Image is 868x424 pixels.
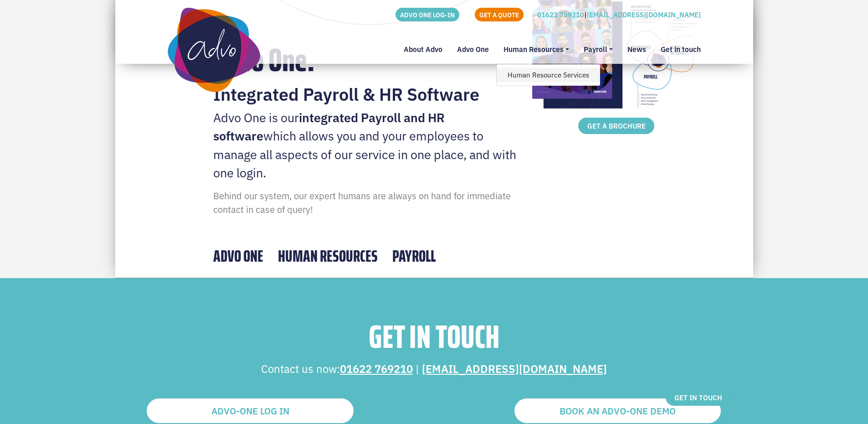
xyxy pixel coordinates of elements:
[340,360,413,376] a: 01622 769210
[537,10,584,19] a: 01622 769210
[213,83,519,104] h2: Integrated Payroll & HR Software
[213,243,263,278] label: Advo One
[416,360,419,376] span: |
[278,243,378,278] label: Human Resources
[396,40,450,64] a: About Advo
[587,10,701,19] a: [EMAIL_ADDRESS][DOMAIN_NAME]
[576,40,620,64] a: Payroll
[395,8,459,21] a: ADVO ONE LOG-IN
[537,10,701,20] p: |
[422,360,607,376] a: [EMAIL_ADDRESS][DOMAIN_NAME]
[147,398,354,423] a: ADVO-ONE LOG IN
[653,40,701,64] a: Get in touch
[578,118,654,134] a: GET A BROCHURE
[620,40,653,64] a: News
[666,389,731,406] a: GET IN TOUCH
[475,8,524,21] a: GET A QUOTE
[496,40,576,64] a: Human Resources
[213,189,519,216] p: Behind our system, our expert humans are always on hand for immediate contact in case of query!
[450,40,496,64] a: Advo One
[213,108,519,181] p: Advo One is our which allows you and your employees to manage all aspects of our service in one p...
[392,243,436,278] label: Payroll
[213,108,445,144] strong: integrated Payroll and HR software
[514,398,721,423] a: BOOK AN ADVO-ONE DEMO
[497,68,600,82] a: Human Resource Services
[168,8,261,92] img: Advo One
